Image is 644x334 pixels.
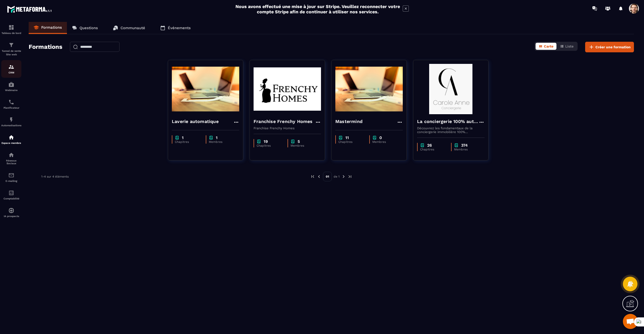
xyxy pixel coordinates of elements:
p: Espace membre [1,142,21,144]
img: formation [8,42,14,48]
a: accountantaccountantComptabilité [1,186,21,204]
button: Liste [557,43,577,50]
h4: Laverie automatique [172,118,219,125]
p: de 1 [334,175,340,179]
a: emailemailE-mailing [1,169,21,186]
p: 19 [264,139,268,144]
p: Chapitres [338,140,364,144]
a: Communauté [108,22,150,34]
a: formation-backgroundLaverie automatiquechapter1Chapitreschapter1Membres [168,60,250,167]
img: prev [317,174,321,179]
a: formationformationTunnel de vente Site web [1,38,21,60]
h4: Franchise Frenchy Homes [254,118,313,125]
p: Webinaire [1,89,21,92]
a: formationformationCRM [1,60,21,78]
a: formation-backgroundLa conciergerie 100% automatiséeDécouvrez les fondamentaux de la conciergerie... [413,60,495,167]
p: Automatisations [1,124,21,127]
img: prev [310,174,315,179]
img: automations [8,207,14,214]
p: Tableau de bord [1,32,21,34]
h4: Mastermind [335,118,363,125]
h2: Formations [29,42,62,52]
span: Carte [544,44,553,48]
a: schedulerschedulerPlanificateur [1,95,21,113]
p: Tunnel de vente Site web [1,49,21,56]
img: next [341,174,346,179]
p: Chapitres [420,148,446,151]
p: Planificateur [1,106,21,109]
img: automations [8,134,14,140]
p: 5 [298,139,300,144]
img: next [348,174,352,179]
p: IA prospects [1,215,21,218]
img: formation-background [417,64,485,114]
a: formation-backgroundMastermindchapter11Chapitreschapter0Membres [331,60,413,167]
a: Formations [29,22,67,34]
p: 01 [323,172,332,181]
button: Créer une formation [585,42,634,52]
p: Chapitres [257,144,283,147]
img: formation [8,64,14,70]
img: chapter [175,135,179,140]
p: 374 [461,143,468,148]
p: Membres [454,148,479,151]
img: automations [8,117,14,123]
p: Communauté [120,26,145,30]
p: Comptabilité [1,197,21,200]
button: Carte [536,43,556,50]
div: Mở cuộc trò chuyện [623,314,638,329]
img: chapter [454,143,459,148]
img: email [8,172,14,178]
img: chapter [372,135,377,140]
p: Réseaux Sociaux [1,159,21,165]
p: 1 [216,135,218,140]
a: automationsautomationsAutomatisations [1,113,21,131]
p: Membres [209,140,234,144]
span: Créer une formation [595,45,631,50]
p: Franchise Frenchy Homes [254,126,321,130]
img: chapter [420,143,425,148]
img: chapter [209,135,213,140]
img: chapter [257,139,261,144]
img: scheduler [8,99,14,105]
img: automations [8,81,14,88]
img: chapter [338,135,343,140]
a: automationsautomationsEspace membre [1,131,21,148]
p: Découvrez les fondamentaux de la conciergerie immobilière 100% automatisée. Cette formation est c... [417,126,485,134]
a: formation-backgroundFranchise Frenchy HomesFranchise Frenchy Homeschapter19Chapitreschapter5Membres [250,60,331,167]
a: Événements [155,22,196,34]
p: Questions [79,26,98,30]
img: chapter [291,139,295,144]
img: social-network [8,152,14,158]
p: Membres [291,144,316,147]
p: 26 [427,143,432,148]
p: 1-4 sur 4 éléments [41,175,69,178]
h2: Nous avons effectué une mise à jour sur Stripe. Veuillez reconnecter votre compte Stripe afin de ... [235,4,400,14]
p: Formations [41,25,62,30]
p: Membres [372,140,398,144]
img: formation-background [172,64,239,114]
h4: La conciergerie 100% automatisée [417,118,478,125]
a: formationformationTableau de bord [1,21,21,38]
a: Questions [67,22,103,34]
span: Liste [565,44,574,48]
a: social-networksocial-networkRéseaux Sociaux [1,148,21,169]
a: automationsautomationsWebinaire [1,78,21,95]
img: formation [8,24,14,30]
img: formation-background [335,64,403,114]
img: formation-background [254,64,321,114]
p: Chapitres [175,140,201,144]
p: 1 [182,135,184,140]
p: Événements [168,26,191,30]
p: E-mailing [1,180,21,182]
img: logo [7,5,52,14]
img: accountant [8,190,14,196]
p: CRM [1,71,21,74]
p: 0 [379,135,382,140]
p: 11 [345,135,349,140]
